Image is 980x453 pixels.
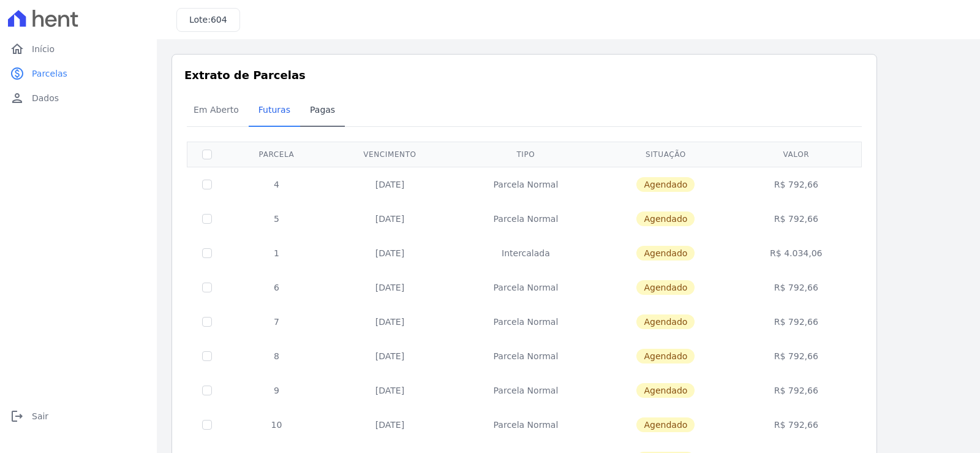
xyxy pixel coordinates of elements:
[733,373,859,408] td: R$ 792,66
[453,202,598,236] td: Parcela Normal
[10,66,24,81] i: paid
[733,142,859,167] th: Valor
[227,408,326,442] td: 10
[733,339,859,373] td: R$ 792,66
[10,91,24,105] i: person
[733,408,859,442] td: R$ 792,66
[326,373,453,408] td: [DATE]
[733,305,859,339] td: R$ 792,66
[227,202,326,236] td: 5
[453,167,598,202] td: Parcela Normal
[636,211,695,226] span: Agendado
[733,202,859,236] td: R$ 792,66
[227,167,326,202] td: 4
[186,97,246,122] span: Em Aberto
[227,142,326,167] th: Parcela
[326,142,453,167] th: Vencimento
[453,373,598,408] td: Parcela Normal
[5,37,152,61] a: homeInício
[733,167,859,202] td: R$ 792,66
[303,97,342,122] span: Pagas
[636,177,695,192] span: Agendado
[10,42,24,56] i: home
[733,270,859,305] td: R$ 792,66
[636,349,695,364] span: Agendado
[453,305,598,339] td: Parcela Normal
[32,92,59,104] span: Dados
[326,339,453,373] td: [DATE]
[326,167,453,202] td: [DATE]
[636,246,695,261] span: Agendado
[249,95,300,127] a: Futuras
[636,280,695,295] span: Agendado
[189,13,227,26] h3: Lote:
[598,142,733,167] th: Situação
[453,408,598,442] td: Parcela Normal
[227,339,326,373] td: 8
[227,305,326,339] td: 7
[326,236,453,270] td: [DATE]
[184,95,249,127] a: Em Aberto
[453,142,598,167] th: Tipo
[227,270,326,305] td: 6
[184,67,864,83] h3: Extrato de Parcelas
[300,95,345,127] a: Pagas
[211,15,227,25] span: 604
[5,404,152,428] a: logoutSair
[453,236,598,270] td: Intercalada
[326,305,453,339] td: [DATE]
[636,383,695,398] span: Agendado
[227,373,326,408] td: 9
[32,43,55,55] span: Início
[326,202,453,236] td: [DATE]
[5,86,152,110] a: personDados
[636,314,695,329] span: Agendado
[32,410,48,422] span: Sair
[227,236,326,270] td: 1
[636,417,695,432] span: Agendado
[251,97,298,122] span: Futuras
[453,339,598,373] td: Parcela Normal
[5,61,152,86] a: paidParcelas
[453,270,598,305] td: Parcela Normal
[326,408,453,442] td: [DATE]
[326,270,453,305] td: [DATE]
[10,409,24,424] i: logout
[32,67,67,80] span: Parcelas
[733,236,859,270] td: R$ 4.034,06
